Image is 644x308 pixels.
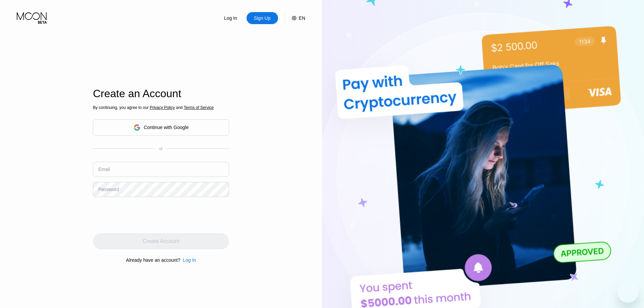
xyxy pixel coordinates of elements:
[215,12,247,24] div: Log In
[93,105,229,110] div: By continuing, you agree to our
[223,15,238,21] div: Log In
[247,12,278,24] div: Sign Up
[183,257,196,263] div: Log In
[617,281,639,303] iframe: Button to launch messaging window
[98,187,119,192] div: Password
[253,15,271,21] div: Sign Up
[126,257,180,263] div: Already have an account?
[180,257,196,263] div: Log In
[175,105,184,110] span: and
[184,105,214,110] span: Terms of Service
[159,146,163,151] div: or
[93,202,195,228] iframe: reCAPTCHA
[93,119,229,136] div: Continue with Google
[144,125,189,130] div: Continue with Google
[299,15,305,21] div: EN
[98,167,110,172] div: Email
[93,87,229,100] div: Create an Account
[285,12,305,24] div: EN
[150,105,175,110] span: Privacy Policy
